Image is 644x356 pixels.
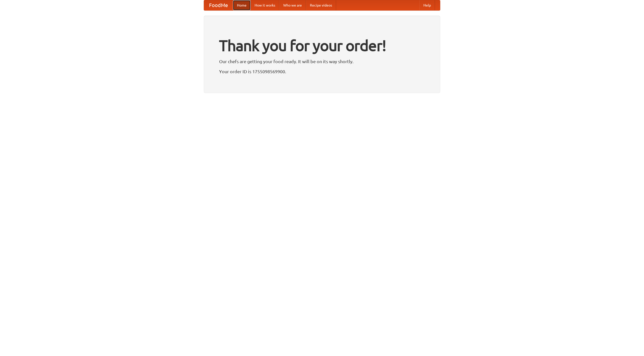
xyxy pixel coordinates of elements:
[204,0,233,10] a: FoodMe
[251,0,279,10] a: How it works
[219,68,425,75] p: Your order ID is 1755098569900.
[419,0,435,10] a: Help
[233,0,251,10] a: Home
[306,0,336,10] a: Recipe videos
[219,33,425,58] h1: Thank you for your order!
[219,58,425,65] p: Our chefs are getting your food ready. It will be on its way shortly.
[279,0,306,10] a: Who we are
